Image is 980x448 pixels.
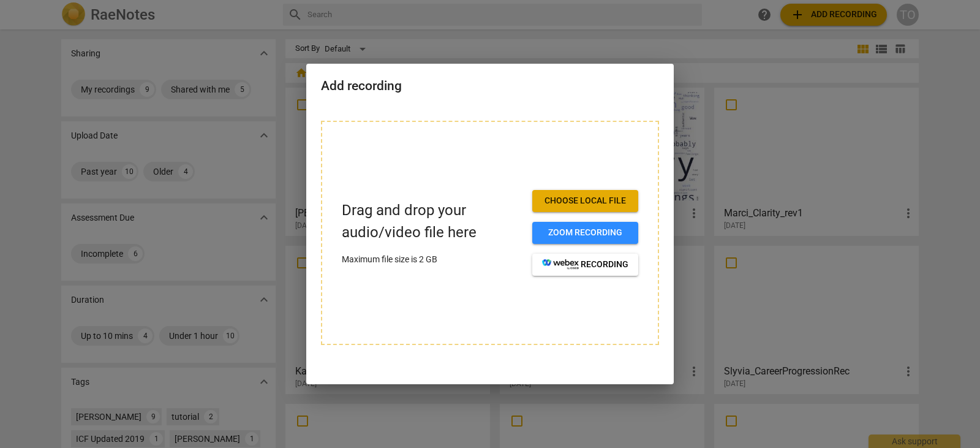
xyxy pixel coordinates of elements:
span: recording [542,259,628,271]
p: Drag and drop your audio/video file here [342,200,522,243]
span: Zoom recording [542,227,628,239]
h2: Add recording [321,78,659,94]
button: recording [532,254,638,276]
button: Choose local file [532,190,638,212]
span: Choose local file [542,195,628,207]
p: Maximum file size is 2 GB [342,253,522,266]
button: Zoom recording [532,222,638,244]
